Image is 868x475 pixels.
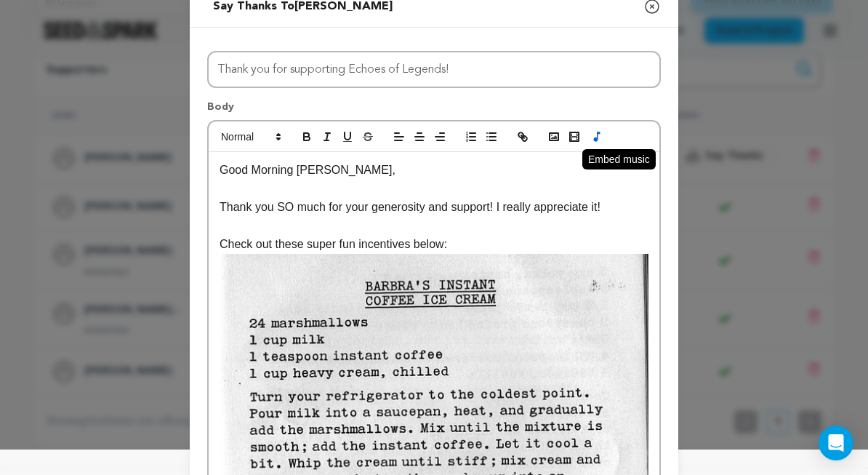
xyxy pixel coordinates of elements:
[294,1,393,12] span: [PERSON_NAME]
[220,161,648,180] p: Good Morning [PERSON_NAME],
[220,198,648,217] p: Thank you SO much for your generosity and support! I really appreciate it!
[207,100,661,120] p: Body
[207,51,661,88] input: Subject
[819,426,853,460] div: Open Intercom Messenger
[220,235,648,254] p: Check out these super fun incentives below:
